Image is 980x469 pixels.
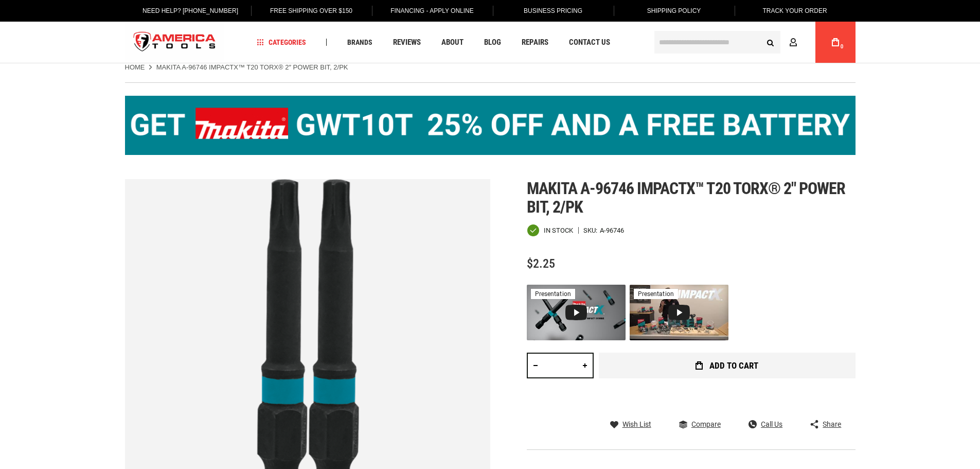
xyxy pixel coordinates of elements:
a: Home [125,63,145,72]
span: Wish List [622,421,651,428]
span: Blog [484,39,501,46]
img: BOGO: Buy the Makita® XGT IMpact Wrench (GWT10T), get the BL4040 4ah Battery FREE! [125,96,856,155]
button: Add to Cart [599,353,856,378]
a: About [437,36,468,49]
span: About [441,39,464,46]
img: America Tools [125,23,225,62]
a: Repairs [517,36,553,49]
span: Compare [691,421,721,428]
span: $2.25 [527,256,555,271]
a: store logo [125,23,225,62]
a: Compare [679,420,721,429]
span: Makita a-96746 impactx™ t20 torx® 2″ power bit, 2/pk [527,179,846,217]
span: Brands [347,39,372,46]
span: Call Us [761,421,782,428]
span: Shipping Policy [647,7,701,14]
a: Reviews [388,36,425,49]
span: In stock [544,227,573,234]
span: Add to Cart [709,361,758,370]
a: Contact Us [564,36,615,49]
span: Reviews [393,39,421,46]
a: Call Us [749,420,782,429]
span: Contact Us [569,39,610,46]
span: 0 [841,44,844,49]
span: Repairs [522,39,548,46]
span: Categories [257,39,306,46]
a: Brands [343,36,377,49]
span: Share [823,421,841,428]
button: Search [761,32,780,52]
a: Blog [479,36,506,49]
strong: SKU [583,227,600,234]
a: Wish List [610,420,651,429]
div: A-96746 [600,227,624,234]
div: Availability [527,224,573,237]
strong: MAKITA A-96746 IMPACTX™ T20 TORX® 2″ POWER BIT, 2/PK [156,63,348,71]
a: Categories [252,36,311,49]
a: 0 [826,22,845,63]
